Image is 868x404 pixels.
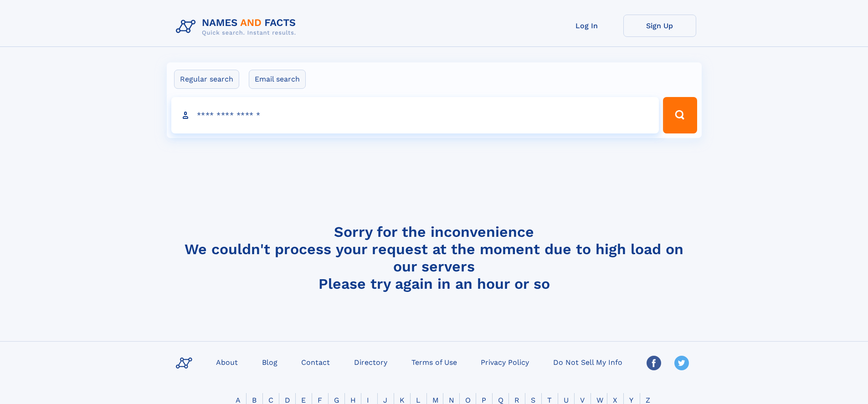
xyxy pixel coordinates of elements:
img: Logo Names and Facts [172,15,303,39]
img: Twitter [674,356,689,370]
a: Log In [550,15,623,37]
a: Blog [258,355,281,368]
a: Sign Up [623,15,696,37]
label: Regular search [174,70,239,89]
label: Email search [249,70,306,89]
button: Search Button [663,97,697,133]
a: About [212,355,241,368]
a: Directory [350,355,391,368]
img: Facebook [647,356,661,370]
a: Privacy Policy [477,355,533,368]
a: Do Not Sell My Info [550,355,626,368]
input: search input [171,97,659,133]
a: Terms of Use [408,355,461,368]
a: Contact [298,355,334,368]
h4: Sorry for the inconvenience We couldn't process your request at the moment due to high load on ou... [172,223,696,292]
